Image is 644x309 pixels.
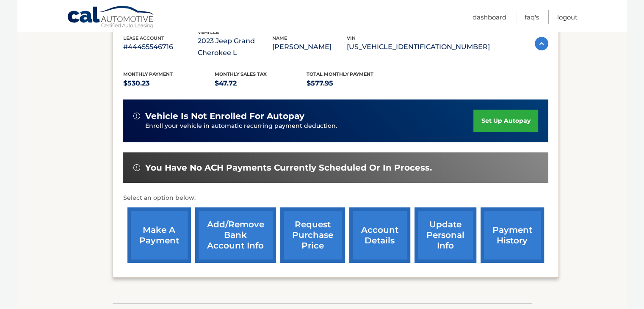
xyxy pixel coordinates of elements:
[349,207,410,263] a: account details
[123,77,215,89] p: $530.23
[123,35,164,41] span: lease account
[145,111,304,121] span: vehicle is not enrolled for autopay
[145,163,432,173] span: You have no ACH payments currently scheduled or in process.
[195,207,276,263] a: Add/Remove bank account info
[272,35,287,41] span: name
[198,35,272,59] p: 2023 Jeep Grand Cherokee L
[525,10,539,24] a: FAQ's
[473,110,538,132] a: set up autopay
[280,207,345,263] a: request purchase price
[67,6,156,30] a: Cal Automotive
[133,164,140,171] img: alert-white.svg
[307,77,398,89] p: $577.95
[272,41,347,53] p: [PERSON_NAME]
[215,77,307,89] p: $47.72
[123,41,198,53] p: #44455546716
[133,113,140,119] img: alert-white.svg
[535,37,548,50] img: accordion-active.svg
[123,71,173,77] span: Monthly Payment
[215,71,267,77] span: Monthly sales Tax
[481,207,544,263] a: payment history
[307,71,373,77] span: Total Monthly Payment
[127,207,191,263] a: make a payment
[473,10,506,24] a: Dashboard
[145,121,474,131] p: Enroll your vehicle in automatic recurring payment deduction.
[347,35,356,41] span: vin
[557,10,578,24] a: Logout
[347,41,490,53] p: [US_VEHICLE_IDENTIFICATION_NUMBER]
[415,207,476,263] a: update personal info
[123,193,548,203] p: Select an option below:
